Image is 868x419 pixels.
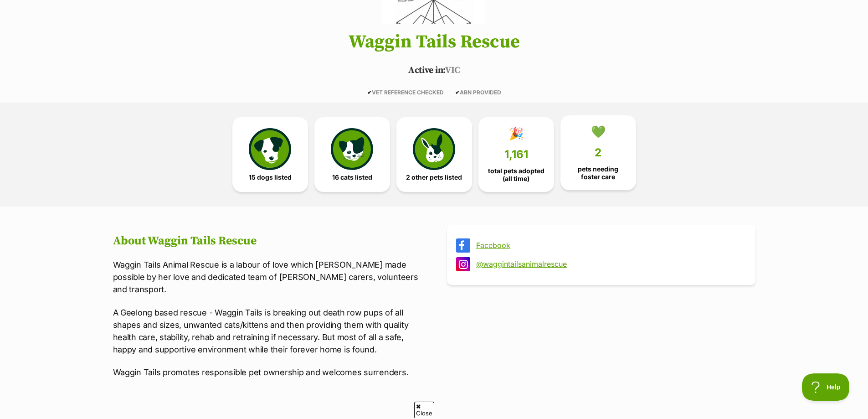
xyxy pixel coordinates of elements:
[595,146,601,159] span: 2
[568,166,628,180] span: pets needing foster care
[408,65,445,76] span: Active in:
[396,117,472,192] a: 2 other pets listed
[113,366,421,378] p: Waggin Tails promotes responsible pet ownership and welcomes surrenders.
[802,373,850,401] iframe: Help Scout Beacon - Open
[591,125,606,139] div: 💚
[232,117,308,192] a: 15 dogs listed
[478,117,554,192] a: 🎉 1,161 total pets adopted (all time)
[455,89,501,96] span: ABN PROVIDED
[367,89,372,96] icon: ✔
[314,117,390,192] a: 16 cats listed
[249,128,291,170] img: petrescue-icon-eee76f85a60ef55c4a1927667547b313a7c0e82042636edf73dce9c88f694885.svg
[332,174,372,181] span: 16 cats listed
[99,64,769,78] p: VIC
[249,174,292,181] span: 15 dogs listed
[113,306,421,356] p: A Geelong based rescue - Waggin Tails is breaking out death row pups of all shapes and sizes, unw...
[560,115,636,190] a: 💚 2 pets needing foster care
[414,402,434,418] span: Close
[486,167,546,182] span: total pets adopted (all time)
[476,241,743,249] a: Facebook
[331,128,373,170] img: cat-icon-068c71abf8fe30c970a85cd354bc8e23425d12f6e8612795f06af48be43a487a.svg
[406,174,462,181] span: 2 other pets listed
[455,89,460,96] icon: ✔
[509,127,524,140] div: 🎉
[504,148,528,161] span: 1,161
[413,128,455,170] img: bunny-icon-b786713a4a21a2fe6d13e954f4cb29d131f1b31f8a74b52ca2c6d2999bc34bbe.svg
[476,260,743,268] a: @waggintailsanimalrescue
[99,32,769,52] h1: Waggin Tails Rescue
[113,259,421,295] p: Waggin Tails Animal Rescue is a labour of love which [PERSON_NAME] made possible by her love and ...
[113,234,421,248] h2: About Waggin Tails Rescue
[367,89,444,96] span: VET REFERENCE CHECKED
